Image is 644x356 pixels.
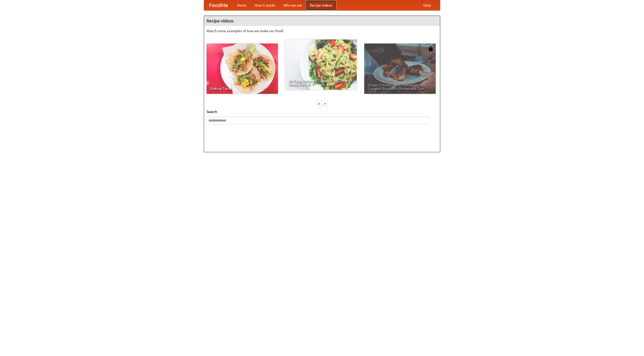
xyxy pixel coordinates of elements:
span: Making Tacos [210,87,274,90]
a: Making Tacos [207,44,278,94]
h5: Search [207,109,437,114]
a: Help [419,0,435,10]
a: Recipe videos [306,0,336,10]
a: FoodMe [204,0,233,10]
p: Watch some examples of how we make our food! [207,28,437,33]
div: » [323,100,327,107]
span: An Easy, Summery Tomato Pasta That's Ready for Fall [289,79,353,86]
h4: Recipe videos [204,16,440,26]
a: Home [233,0,251,10]
a: Who we are [279,0,306,10]
a: How it works [251,0,279,10]
div: « [317,100,321,107]
img: 483408.png [428,46,433,51]
a: An Easy, Summery Tomato Pasta That's Ready for Fall [285,39,357,90]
